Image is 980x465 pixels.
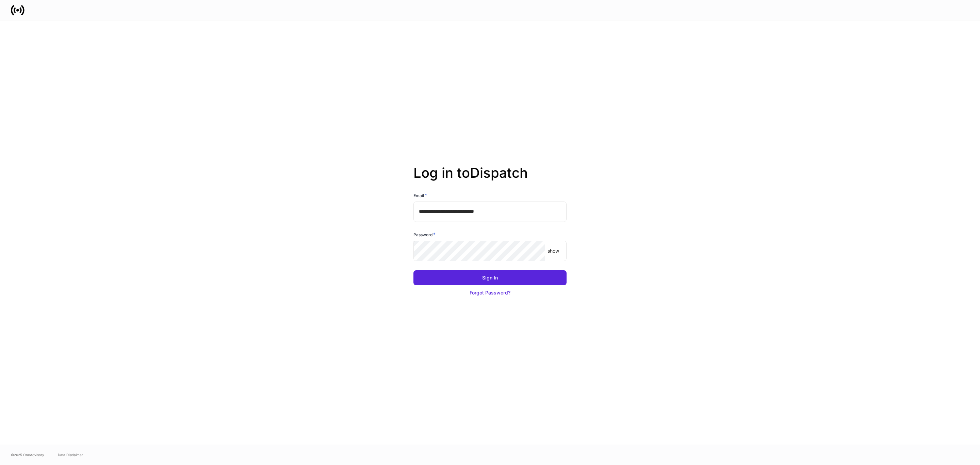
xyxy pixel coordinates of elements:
div: Sign In [482,274,498,281]
p: show [548,247,559,254]
h2: Log in to Dispatch [413,165,567,192]
a: Data Disclaimer [58,452,83,458]
span: © 2025 OneAdvisory [11,452,44,458]
div: Forgot Password? [470,289,510,296]
h6: Password [413,231,436,238]
button: Forgot Password? [413,285,567,300]
h6: Email [413,192,427,199]
button: Sign In [413,270,567,285]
